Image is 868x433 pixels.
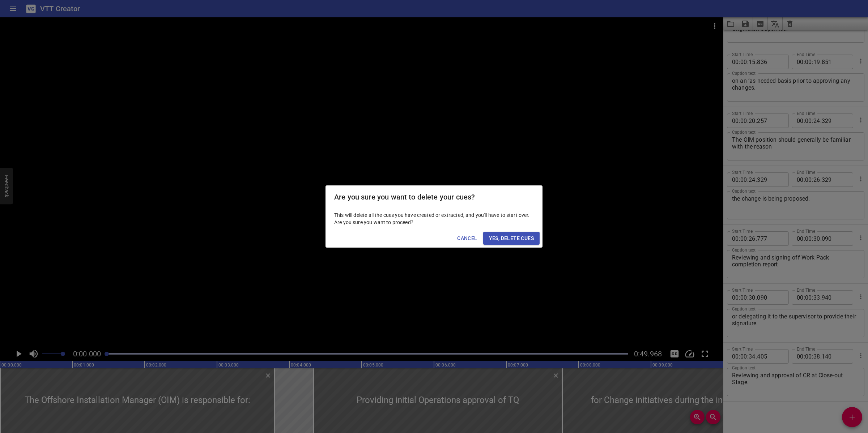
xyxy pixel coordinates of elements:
div: This will delete all the cues you have created or extracted, and you'll have to start over. Are y... [325,209,542,229]
span: Yes, Delete Cues [489,234,534,243]
button: Yes, Delete Cues [483,232,540,245]
h2: Are you sure you want to delete your cues? [334,191,534,203]
span: Cancel [457,234,477,243]
button: Cancel [454,232,480,245]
